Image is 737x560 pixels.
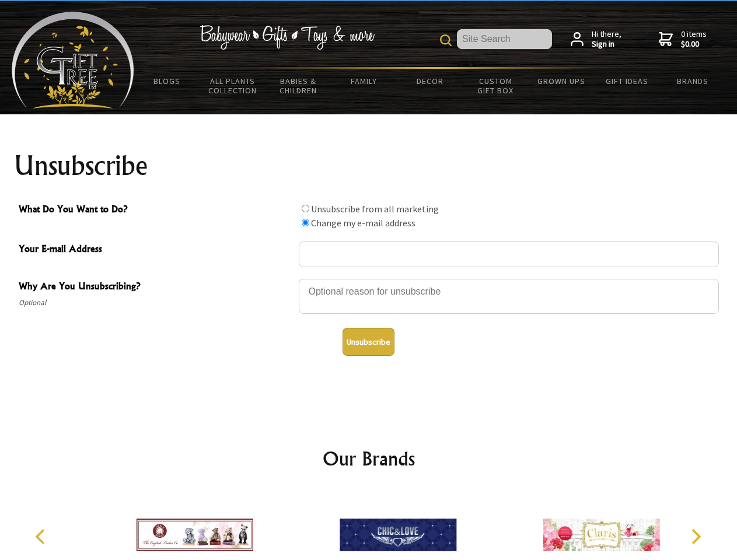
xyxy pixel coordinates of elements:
img: product search [440,34,452,46]
span: Why Are You Unsubscribing? [19,279,293,296]
strong: $0.00 [681,39,707,50]
input: What Do You Want to Do? [302,205,309,212]
input: Your E-mail Address [299,242,719,267]
a: Custom Gift Box [463,69,529,103]
img: Babyware - Gifts - Toys and more... [12,12,134,108]
a: 0 items$0.00 [659,29,707,50]
span: What Do You Want to Do? [19,202,293,219]
a: Gift Ideas [594,69,660,93]
button: Unsubscribe [343,328,394,356]
textarea: Why Are You Unsubscribing? [299,279,719,314]
input: What Do You Want to Do? [302,219,309,226]
input: Site Search [457,29,552,49]
a: Babies & Children [266,69,331,103]
a: Grown Ups [528,69,594,93]
a: BLOGS [134,69,200,93]
strong: Sign in [592,39,621,50]
a: Brands [660,69,726,93]
img: Babywear - Gifts - Toys & more [200,25,375,50]
a: Family [331,69,397,93]
span: Hi there, [592,29,621,50]
h1: Unsubscribe [14,152,724,180]
label: Change my e-mail address [311,217,415,229]
label: Unsubscribe from all marketing [311,203,439,215]
button: Previous [29,524,55,549]
button: Next [683,524,708,549]
a: Decor [397,69,463,93]
a: Hi there,Sign in [571,29,621,50]
h2: Our Brands [23,444,714,473]
span: Your E-mail Address [19,242,293,258]
a: All Plants Collection [200,69,266,103]
span: 0 items [681,29,707,50]
span: Optional [19,296,293,310]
